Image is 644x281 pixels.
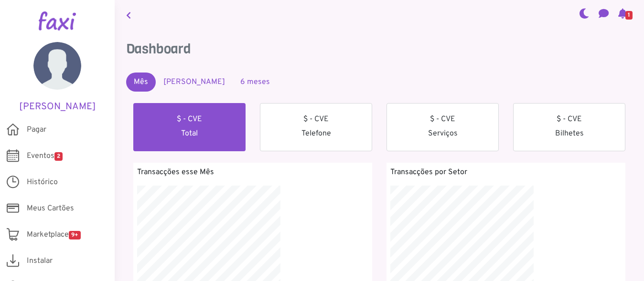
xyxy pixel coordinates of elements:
[14,42,100,113] a: [PERSON_NAME]
[397,128,489,139] p: Serviços
[27,229,81,240] span: Marketplace
[523,115,615,124] h6: $ - CVE
[523,128,615,139] p: Bilhetes
[143,128,236,139] p: Total
[27,124,46,135] span: Pagar
[143,115,236,124] h6: $ - CVE
[27,177,58,188] span: Histórico
[156,73,233,92] a: [PERSON_NAME]
[137,167,368,178] p: Transacções esse Mês
[54,152,63,161] span: 2
[126,73,156,92] a: Mês
[27,255,53,267] span: Instalar
[397,115,489,124] h6: $ - CVE
[233,73,278,92] a: 6 meses
[126,41,633,57] h3: Dashboard
[69,231,81,239] span: 9+
[270,115,362,124] h6: $ - CVE
[14,101,100,113] h5: [PERSON_NAME]
[27,150,63,162] span: Eventos
[625,11,633,20] span: 1
[27,203,74,214] span: Meus Cartões
[390,167,622,178] p: Transacções por Setor
[270,128,362,139] p: Telefone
